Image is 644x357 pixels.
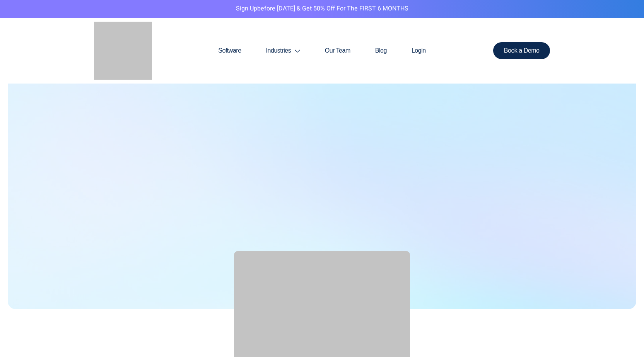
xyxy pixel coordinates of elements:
a: Industries [254,32,313,69]
a: Book a Demo [493,42,550,59]
a: Our Team [313,32,363,69]
a: Login [399,32,438,69]
p: before [DATE] & Get 50% Off for the FIRST 6 MONTHS [6,4,638,14]
span: Book a Demo [504,48,540,54]
a: Sign Up [236,4,257,13]
a: Software [206,32,253,69]
a: Blog [363,32,399,69]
